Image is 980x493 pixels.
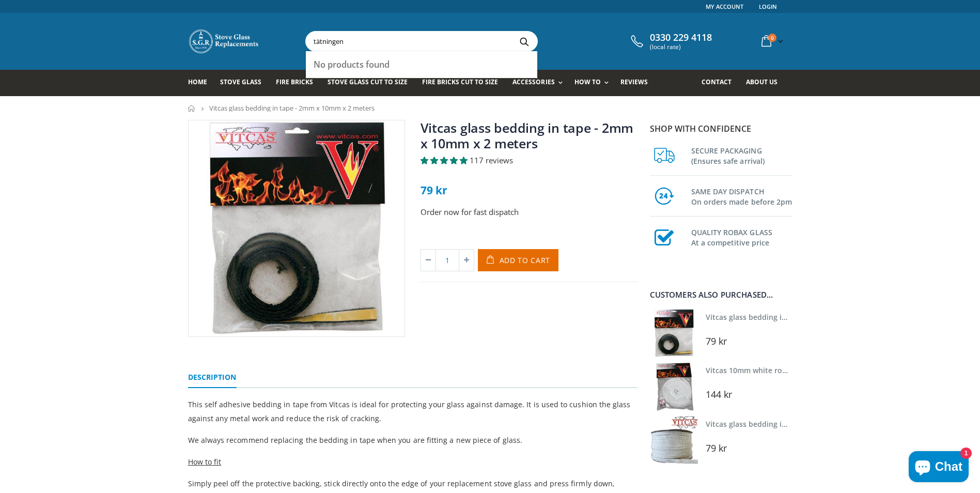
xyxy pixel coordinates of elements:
img: Vitcas stove glass bedding in tape [650,309,698,357]
a: Contact [702,70,739,96]
button: Add to Cart [478,249,559,271]
span: Accessories [512,78,554,86]
span: 144 kr [706,388,733,400]
button: Search [513,32,536,51]
img: Vitcas stove glass bedding in tape [650,416,698,464]
a: Fire Bricks [276,70,321,96]
span: Fire Bricks [276,78,313,86]
input: Search your stove brand... [306,32,653,51]
a: Vitcas glass bedding in tape - 2mm x 10mm x 2 meters [421,119,634,152]
span: (local rate) [650,43,712,51]
a: Description [188,367,237,388]
img: Vitcas white rope, glue and gloves kit 10mm [650,362,698,410]
a: Stove Glass Cut To Size [328,70,415,96]
span: 0 [768,34,776,42]
a: 0330 229 4118 (local rate) [628,32,712,51]
inbox-online-store-chat: Shopify online store chat [906,451,972,485]
span: About us [746,78,777,86]
a: About us [746,70,785,96]
span: Stove Glass Cut To Size [328,78,408,86]
span: Fire Bricks Cut To Size [422,78,498,86]
a: Accessories [512,70,567,96]
span: 79 kr [421,183,447,197]
a: Vitcas glass bedding in tape - 2mm x 10mm x 2 meters [706,312,898,322]
img: Stove Glass Replacement [188,28,260,54]
p: Order now for fast dispatch [421,206,637,218]
span: How To [574,78,601,86]
p: We always recommend replacing the bedding in tape when you are fitting a new piece of glass. [188,433,637,447]
h3: SECURE PACKAGING (Ensures safe arrival) [691,144,792,166]
span: 117 reviews [470,155,513,165]
a: Fire Bricks Cut To Size [422,70,506,96]
p: Shop with confidence [650,122,792,135]
a: Stove Glass [220,70,269,96]
a: Home [188,105,196,112]
div: No products found [314,59,529,70]
h3: SAME DAY DISPATCH On orders made before 2pm [691,184,792,207]
h3: QUALITY ROBAX GLASS At a competitive price [691,225,792,248]
span: Vitcas glass bedding in tape - 2mm x 10mm x 2 meters [209,103,375,113]
img: vitcas-stove-tape-self-adhesive-black_800x_crop_center.jpg [189,120,405,336]
span: 79 kr [706,335,727,347]
span: 79 kr [706,442,727,454]
div: Customers also purchased... [650,291,792,299]
span: Stove Glass [220,78,261,86]
span: Home [188,78,207,86]
span: 4.85 stars [421,155,470,165]
a: Home [188,70,215,96]
span: Add to Cart [500,255,551,265]
span: Reviews [620,78,648,86]
a: 0 [757,31,785,51]
span: 0330 229 4118 [650,32,712,43]
a: How To [574,70,614,96]
span: Contact [702,78,732,86]
a: Vitcas 10mm white rope kit - includes rope seal and glue! [706,365,908,375]
a: Reviews [620,70,656,96]
p: This self adhesive bedding in tape from Vitcas is ideal for protecting your glass against damage.... [188,397,637,425]
a: Vitcas glass bedding in tape - 2mm x 15mm x 2 meters (White) [706,419,925,429]
span: How to fit [188,457,222,467]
